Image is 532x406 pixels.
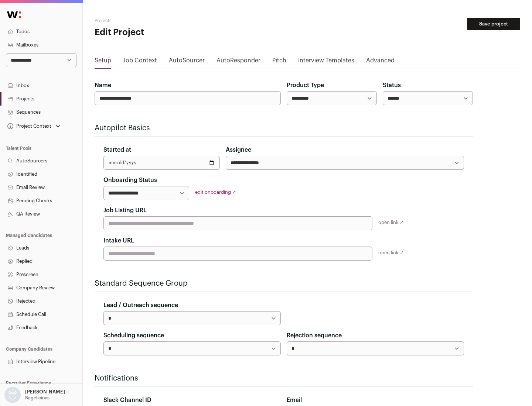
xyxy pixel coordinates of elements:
[287,81,324,90] label: Product Type
[4,387,21,403] img: nopic.png
[103,331,164,340] label: Scheduling sequence
[298,56,354,68] a: Interview Templates
[195,190,236,195] a: edit onboarding ↗
[25,389,65,395] p: [PERSON_NAME]
[169,56,205,68] a: AutoSourcer
[25,395,50,401] p: Bagelicious
[103,206,147,215] label: Job Listing URL
[103,145,131,154] label: Started at
[216,56,260,68] a: AutoResponder
[366,56,395,68] a: Advanced
[95,18,236,24] h2: Projects
[6,123,51,129] div: Project Context
[103,236,134,245] label: Intake URL
[95,27,236,38] h1: Edit Project
[123,56,157,68] a: Job Context
[95,81,111,90] label: Name
[6,121,62,131] button: Open dropdown
[103,396,151,405] label: Slack Channel ID
[272,56,286,68] a: Pitch
[287,396,464,405] div: Email
[103,301,178,310] label: Lead / Outreach sequence
[287,331,342,340] label: Rejection sequence
[95,56,111,68] a: Setup
[95,373,473,383] h2: Notifications
[383,81,401,90] label: Status
[103,176,157,185] label: Onboarding Status
[226,145,251,154] label: Assignee
[467,18,520,30] button: Save project
[95,278,473,289] h2: Standard Sequence Group
[3,7,25,22] img: Wellfound
[3,387,66,403] button: Open dropdown
[95,123,473,133] h2: Autopilot Basics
